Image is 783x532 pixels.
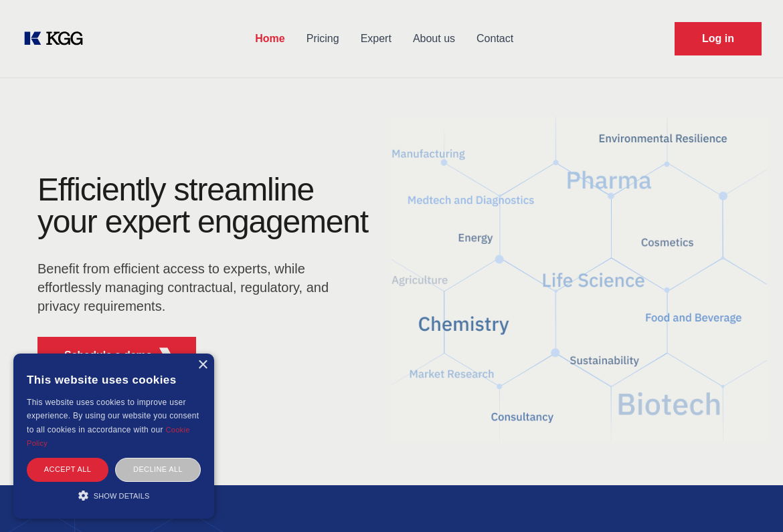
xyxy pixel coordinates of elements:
h1: Efficiently streamline your expert engagement [37,174,370,238]
div: This website uses cookies [27,364,201,396]
a: Cookie Policy [27,426,190,447]
a: Home [244,21,295,56]
img: KGG Fifth Element RED [391,87,767,472]
a: Pricing [296,21,350,56]
img: KGG Fifth Element RED [157,348,174,364]
p: Schedule a demo [64,348,153,364]
a: Contact [466,21,524,56]
p: Benefit from efficient access to experts, while effortlessly managing contractual, regulatory, an... [37,259,370,315]
div: Accept all [27,458,108,481]
a: Request Demo [675,22,762,55]
div: Close [197,360,207,370]
span: This website uses cookies to improve user experience. By using our website you consent to all coo... [27,398,199,434]
span: Show details [94,492,150,500]
button: Schedule a demoKGG Fifth Element RED [37,337,196,375]
a: About us [402,21,466,56]
div: Decline all [115,458,201,481]
a: Expert [350,21,402,56]
a: KOL Knowledge Platform: Talk to Key External Experts (KEE) [21,28,94,49]
div: Show details [27,489,201,502]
